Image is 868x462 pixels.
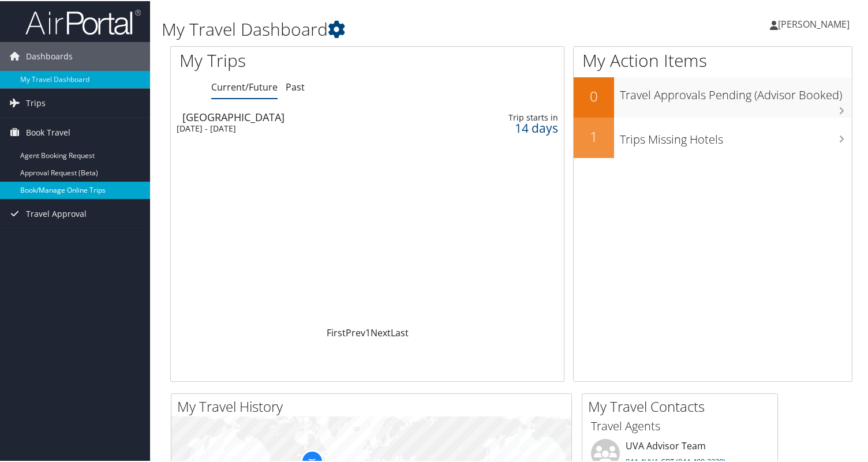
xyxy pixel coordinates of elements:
[286,80,305,92] a: Past
[588,396,777,415] h2: My Travel Contacts
[770,6,861,40] a: [PERSON_NAME]
[346,325,365,338] a: Prev
[391,325,409,338] a: Last
[620,80,852,102] h3: Travel Approvals Pending (Advisor Booked)
[177,396,571,415] h2: My Travel History
[327,325,346,338] a: First
[476,122,558,132] div: 14 days
[179,47,391,72] h1: My Trips
[182,111,438,121] div: [GEOGRAPHIC_DATA]
[620,125,852,147] h3: Trips Missing Hotels
[574,47,852,72] h1: My Action Items
[26,198,87,227] span: Travel Approval
[574,126,614,145] h2: 1
[574,117,852,157] a: 1Trips Missing Hotels
[177,122,432,133] div: [DATE] - [DATE]
[162,16,628,40] h1: My Travel Dashboard
[26,41,73,70] span: Dashboards
[26,88,46,117] span: Trips
[25,7,141,35] img: airportal-logo.png
[26,117,70,146] span: Book Travel
[574,85,614,105] h2: 0
[574,76,852,117] a: 0Travel Approvals Pending (Advisor Booked)
[371,325,391,338] a: Next
[591,417,769,433] h3: Travel Agents
[365,325,371,338] a: 1
[211,80,278,92] a: Current/Future
[778,17,850,29] span: [PERSON_NAME]
[476,111,558,122] div: Trip starts in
